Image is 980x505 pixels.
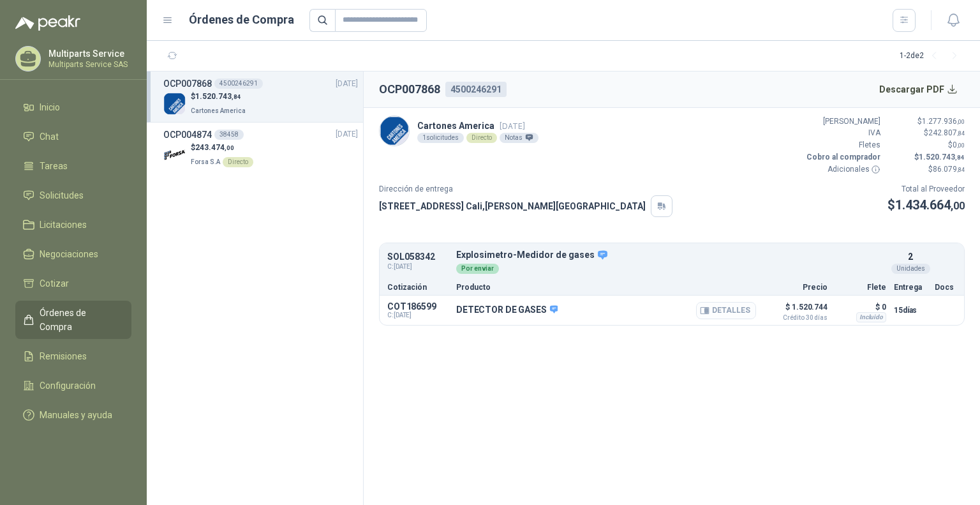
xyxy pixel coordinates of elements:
p: IVA [804,127,880,139]
span: Crédito 30 días [764,315,828,321]
img: Company Logo [163,144,186,166]
span: Inicio [40,100,60,114]
span: ,00 [957,142,965,149]
span: C: [DATE] [387,262,449,272]
p: Cotización [387,283,449,291]
a: Manuales y ayuda [15,403,131,427]
a: Órdenes de Compra [15,301,131,339]
span: ,84 [957,130,965,137]
div: 4500246291 [445,82,507,97]
p: Flete [835,283,886,291]
p: $ [888,139,965,151]
p: Dirección de entrega [379,183,672,195]
span: Negociaciones [40,247,98,261]
span: Licitaciones [40,218,87,232]
div: 4500246291 [214,79,263,89]
span: Forsa S.A [191,158,220,165]
h2: OCP007868 [379,80,440,98]
p: Producto [456,283,756,291]
span: 243.474 [195,143,234,152]
a: Solicitudes [15,183,131,207]
span: [DATE] [336,78,358,90]
span: [DATE] [500,121,525,131]
span: ,00 [957,118,965,125]
span: 1.434.664 [895,197,965,213]
p: $ [887,195,965,215]
p: Fletes [804,139,880,151]
span: Remisiones [40,349,87,363]
span: Cotizar [40,276,69,290]
p: Cartones America [417,119,538,133]
span: ,84 [955,154,965,161]
a: Chat [15,124,131,149]
p: Total al Proveedor [887,183,965,195]
p: Multiparts Service SAS [48,61,128,68]
p: $ [888,163,965,176]
a: Negociaciones [15,242,131,266]
div: Directo [223,157,253,167]
span: Manuales y ayuda [40,408,112,422]
span: ,84 [957,166,965,173]
span: Solicitudes [40,188,84,202]
p: $ [888,127,965,139]
span: 0 [953,140,965,149]
img: Company Logo [380,116,409,146]
span: C: [DATE] [387,312,449,319]
p: $ 0 [835,299,886,315]
div: Directo [466,133,497,143]
div: Incluido [856,312,886,322]
p: $ [191,142,253,154]
p: Multiparts Service [48,49,128,58]
button: Descargar PDF [872,77,965,102]
span: 1.277.936 [922,117,965,126]
p: COT186599 [387,301,449,312]
p: [STREET_ADDRESS] Cali , [PERSON_NAME][GEOGRAPHIC_DATA] [379,199,646,213]
a: Remisiones [15,344,131,368]
span: ,00 [951,200,965,212]
div: 1 - 2 de 2 [900,46,965,66]
div: Unidades [891,264,930,274]
p: $ [888,151,965,163]
p: Precio [764,283,828,291]
a: OCP0078684500246291[DATE] Company Logo$1.520.743,84Cartones America [163,77,358,117]
p: 2 [908,250,913,264]
span: Chat [40,130,59,144]
p: $ 1.520.744 [764,299,828,321]
span: 86.079 [933,165,965,174]
p: DETECTOR DE GASES [456,305,558,316]
span: [DATE] [336,128,358,140]
a: Inicio [15,95,131,119]
span: Cartones America [191,107,246,114]
span: Tareas [40,159,68,173]
div: 38458 [214,130,244,140]
span: 1.520.743 [919,153,965,162]
p: Adicionales [804,163,880,176]
a: Tareas [15,154,131,178]
p: Docs [935,283,956,291]
p: $ [191,91,248,103]
p: $ [888,116,965,128]
div: Por enviar [456,264,499,274]
p: [PERSON_NAME] [804,116,880,128]
h1: Órdenes de Compra [189,11,294,29]
p: SOL058342 [387,252,449,262]
a: Licitaciones [15,213,131,237]
p: 15 días [894,303,927,318]
div: 1 solicitudes [417,133,464,143]
span: Órdenes de Compra [40,306,119,334]
img: Company Logo [163,93,186,115]
a: OCP00487438458[DATE] Company Logo$243.474,00Forsa S.ADirecto [163,128,358,168]
span: ,84 [232,93,241,100]
p: Cobro al comprador [804,151,880,163]
a: Configuración [15,373,131,398]
span: 1.520.743 [195,92,241,101]
h3: OCP007868 [163,77,212,91]
div: Notas [500,133,538,143]
span: 242.807 [928,128,965,137]
span: ,00 [225,144,234,151]
img: Logo peakr [15,15,80,31]
a: Cotizar [15,271,131,296]
p: Entrega [894,283,927,291]
p: Explosimetro-Medidor de gases [456,250,886,261]
span: Configuración [40,379,96,393]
